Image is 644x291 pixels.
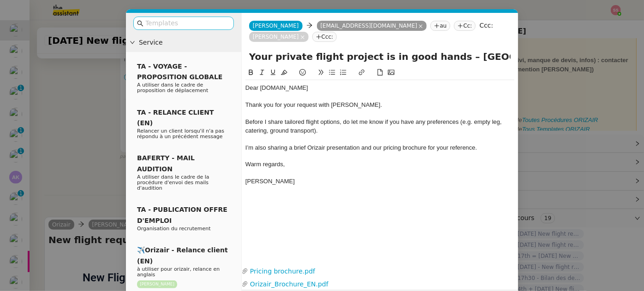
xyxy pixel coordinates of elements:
span: BAFERTY - MAIL AUDITION [137,154,195,172]
nz-tag: [EMAIL_ADDRESS][DOMAIN_NAME] [317,21,427,31]
input: Templates [145,18,228,29]
div: Dear [DOMAIN_NAME] [245,84,514,92]
a: Orizair_Brochure_EN.pdf [248,279,508,290]
span: I’m also sharing a brief Orizair presentation and our pricing brochure for your reference. [245,144,477,151]
span: Organisation du recrutement [137,226,211,232]
nz-tag: [PERSON_NAME] [249,32,309,42]
span: [PERSON_NAME] [253,23,299,29]
label: Ccc: [479,22,493,29]
div: Service [126,34,241,52]
span: TA - PUBLICATION OFFRE D'EMPLOI [137,206,227,224]
nz-tag: Cc: [454,21,476,31]
span: Before I share tailored flight options, do let me know if you have any preferences (e.g. empty le... [245,118,503,134]
span: A utiliser dans le cadre de proposition de déplacement [137,82,208,93]
span: à utiliser pour orizair, relance en anglais [137,266,220,278]
span: TA - VOYAGE - PROPOSITION GLOBALE [137,63,222,81]
span: TA - RELANCE CLIENT (EN) [137,109,214,127]
span: Warm regards, [245,161,285,168]
span: Relancer un client lorsqu'il n'a pas répondu à un précédent message [137,128,224,140]
nz-tag: [PERSON_NAME] [137,280,177,288]
span: Service [139,37,238,48]
input: Subject [249,50,511,64]
span: A utiliser dans le cadre de la procédure d'envoi des mails d'audition [137,174,209,191]
a: Pricing brochure.pdf [248,266,508,277]
nz-tag: Ccc: [312,32,337,42]
span: ✈️Orizair - Relance client (EN) [137,246,228,264]
nz-tag: au [430,21,450,31]
span: Thank you for your request with [PERSON_NAME]. [245,101,382,108]
span: [PERSON_NAME] [245,178,295,185]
